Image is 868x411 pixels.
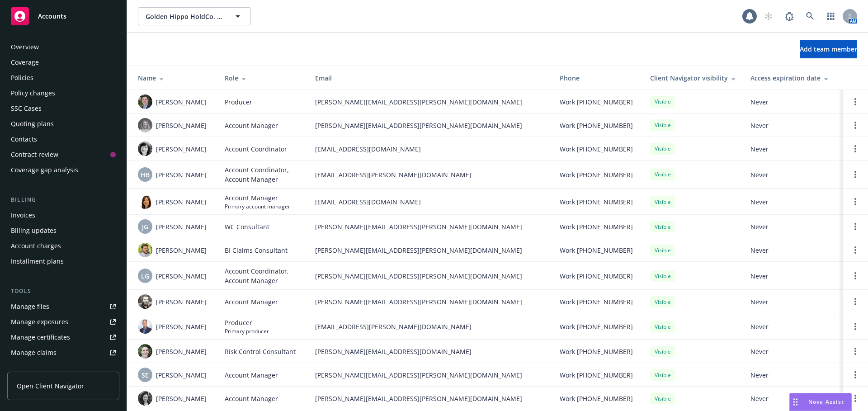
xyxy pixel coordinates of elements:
[225,144,287,154] span: Account Coordinator
[315,246,545,255] span: [PERSON_NAME][EMAIL_ADDRESS][PERSON_NAME][DOMAIN_NAME]
[560,73,636,83] div: Phone
[560,370,633,380] span: Work [PHONE_NUMBER]
[138,319,152,334] img: photo
[560,394,633,403] span: Work [PHONE_NUMBER]
[225,347,296,356] span: Risk Control Consultant
[650,221,675,232] div: Visible
[11,239,61,253] div: Account charges
[225,97,252,107] span: Producer
[850,143,861,154] a: Open options
[138,118,152,132] img: photo
[750,222,835,231] span: Never
[141,170,150,180] span: HB
[156,170,207,180] span: [PERSON_NAME]
[138,73,210,83] div: Name
[650,143,675,154] div: Visible
[225,327,269,335] span: Primary producer
[650,321,675,332] div: Visible
[850,270,861,281] a: Open options
[138,7,251,25] button: Golden Hippo HoldCo, Inc.
[225,394,278,403] span: Account Manager
[750,97,835,107] span: Never
[789,393,852,411] button: Nova Assist
[7,71,119,85] a: Policies
[560,197,633,207] span: Work [PHONE_NUMBER]
[142,370,149,380] span: SE
[850,321,861,332] a: Open options
[11,299,49,314] div: Manage files
[156,246,207,255] span: [PERSON_NAME]
[7,315,119,329] span: Manage exposures
[822,7,840,25] a: Switch app
[7,287,119,296] div: Tools
[225,73,301,83] div: Role
[225,246,288,255] span: BI Claims Consultant
[560,121,633,130] span: Work [PHONE_NUMBER]
[560,222,633,231] span: Work [PHONE_NUMBER]
[808,398,844,406] span: Nova Assist
[141,271,149,281] span: LG
[850,296,861,307] a: Open options
[650,393,675,404] div: Visible
[7,4,119,29] a: Accounts
[650,169,675,180] div: Visible
[11,132,37,146] div: Contacts
[315,347,545,356] span: [PERSON_NAME][EMAIL_ADDRESS][DOMAIN_NAME]
[138,391,152,406] img: photo
[759,7,778,25] a: Start snowing
[850,96,861,107] a: Open options
[156,197,207,207] span: [PERSON_NAME]
[11,71,33,85] div: Policies
[7,86,119,100] a: Policy changes
[138,194,152,209] img: photo
[11,86,55,100] div: Policy changes
[315,73,545,83] div: Email
[750,246,835,255] span: Never
[156,222,207,231] span: [PERSON_NAME]
[11,223,57,238] div: Billing updates
[7,101,119,116] a: SSC Cases
[315,97,545,107] span: [PERSON_NAME][EMAIL_ADDRESS][PERSON_NAME][DOMAIN_NAME]
[7,117,119,131] a: Quoting plans
[156,271,207,281] span: [PERSON_NAME]
[750,370,835,380] span: Never
[315,121,545,130] span: [PERSON_NAME][EMAIL_ADDRESS][PERSON_NAME][DOMAIN_NAME]
[7,40,119,54] a: Overview
[650,270,675,282] div: Visible
[560,347,633,356] span: Work [PHONE_NUMBER]
[850,346,861,357] a: Open options
[850,369,861,380] a: Open options
[7,163,119,177] a: Coverage gap analysis
[800,40,857,58] button: Add team member
[156,370,207,380] span: [PERSON_NAME]
[138,94,152,109] img: photo
[225,121,278,130] span: Account Manager
[750,144,835,154] span: Never
[750,322,835,331] span: Never
[650,119,675,131] div: Visible
[7,330,119,345] a: Manage certificates
[11,55,39,70] div: Coverage
[750,197,835,207] span: Never
[225,193,290,203] span: Account Manager
[850,196,861,207] a: Open options
[650,245,675,256] div: Visible
[11,330,70,345] div: Manage certificates
[315,197,545,207] span: [EMAIL_ADDRESS][DOMAIN_NAME]
[850,120,861,131] a: Open options
[780,7,798,25] a: Report a Bug
[750,297,835,307] span: Never
[560,97,633,107] span: Work [PHONE_NUMBER]
[156,394,207,403] span: [PERSON_NAME]
[156,144,207,154] span: [PERSON_NAME]
[146,12,224,21] span: Golden Hippo HoldCo, Inc.
[11,101,42,116] div: SSC Cases
[156,121,207,130] span: [PERSON_NAME]
[7,239,119,253] a: Account charges
[138,142,152,156] img: photo
[315,370,545,380] span: [PERSON_NAME][EMAIL_ADDRESS][PERSON_NAME][DOMAIN_NAME]
[650,96,675,107] div: Visible
[7,345,119,360] a: Manage claims
[156,347,207,356] span: [PERSON_NAME]
[560,322,633,331] span: Work [PHONE_NUMBER]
